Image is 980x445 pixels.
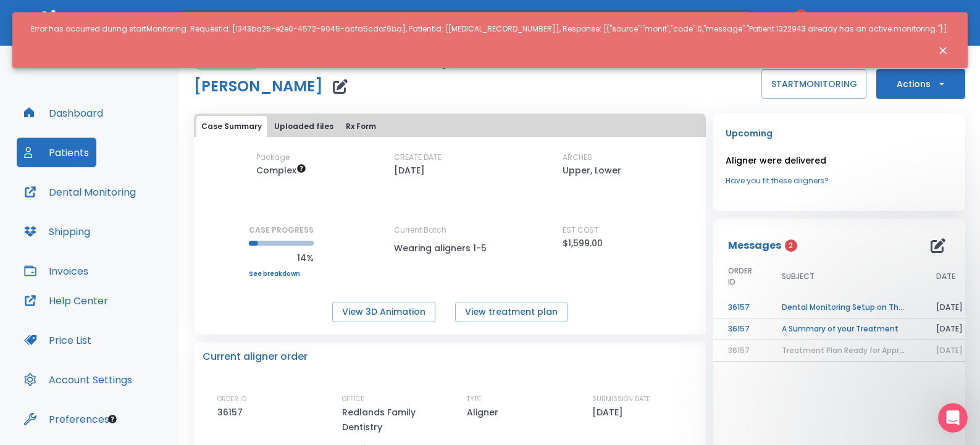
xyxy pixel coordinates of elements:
[394,163,425,178] p: [DATE]
[342,405,447,435] p: Redlands Family Dentistry
[592,405,627,420] p: [DATE]
[394,152,442,163] p: CREATE DATE
[203,349,308,364] p: Current aligner order
[179,20,204,44] img: Profile image for Ma
[563,152,592,163] p: ARCHES
[18,254,229,277] div: How To Submit a New Case
[728,238,781,253] p: Messages
[18,277,229,313] div: Dental Monitoring®: What it is and why we're partnering with them
[156,20,180,44] img: Profile image for Michael
[17,365,140,394] button: Account Settings
[18,313,229,336] div: 🦷 Orthosnap Pricing Explained
[713,297,767,318] td: 36157
[17,177,143,207] button: Dental Monitoring
[726,153,953,168] p: Aligner were delivered
[342,394,364,405] p: OFFICE
[25,109,222,151] p: How can we help you?
[921,318,978,340] td: [DATE]
[936,271,955,282] span: DATE
[25,24,131,43] img: logo
[394,225,505,236] p: Current Batch
[17,325,99,355] button: Price List
[103,362,145,371] span: Messages
[17,98,111,128] button: Dashboard
[592,394,650,405] p: SUBMISSION DATE
[25,88,222,109] p: Hi Tres 👋
[563,225,598,236] p: EST COST
[767,297,921,318] td: Dental Monitoring Setup on The Delivery Day
[394,241,505,256] p: Wearing aligners 1-5
[767,318,921,340] td: A Summary of your Treatment
[31,19,949,40] div: Error has occurred during startMonitoring. RequestId: [1343ba25-e2e0-4572-9045-acfa5cdaf6ba], Pat...
[196,116,267,137] button: Case Summary
[713,318,767,340] td: 36157
[25,318,207,331] div: 🦷 Orthosnap Pricing Explained
[25,177,206,189] div: Send us a message
[25,259,207,272] div: How To Submit a New Case
[332,302,435,322] button: View 3D Animation
[341,116,381,137] button: Rx Form
[249,251,314,265] p: 14%
[938,403,968,433] iframe: Intercom live chat
[212,20,235,42] div: Close
[18,225,229,249] button: Search for help
[728,345,750,356] span: 36157
[17,256,96,286] button: Invoices
[27,362,55,371] span: Home
[194,79,323,94] h1: [PERSON_NAME]
[728,265,752,288] span: ORDER ID
[17,286,115,315] button: Help Center
[196,362,216,371] span: Help
[17,217,98,246] button: Shipping
[217,394,246,405] p: ORDER ID
[782,271,815,282] span: SUBJECT
[563,236,603,251] p: $1,599.00
[107,414,118,425] div: Tooltip anchor
[17,138,96,167] button: Patients
[936,345,963,356] span: [DATE]
[82,331,164,381] button: Messages
[455,302,567,322] button: View treatment plan
[256,152,290,163] p: Package
[249,225,314,236] p: CASE PROGRESS
[165,331,247,381] button: Help
[932,40,954,62] button: Close notification
[726,126,953,141] p: Upcoming
[921,297,978,318] td: [DATE]
[761,69,866,99] button: STARTMONITORING
[785,239,797,252] span: 2
[17,404,117,434] button: Preferences
[782,345,915,356] span: Treatment Plan Ready for Approval
[726,175,953,186] a: Have you fit these aligners?
[256,164,306,177] span: Up to 50 Steps (100 aligners)
[217,405,247,420] p: 36157
[563,163,621,178] p: Upper, Lower
[249,270,314,278] a: See breakdown
[196,116,703,137] div: tabs
[876,69,965,99] button: Actions
[12,166,235,213] div: Send us a messageWe'll be back online [DATE]
[25,189,206,202] div: We'll be back online [DATE]
[25,231,100,244] span: Search for help
[269,116,338,137] button: Uploaded files
[25,282,207,308] div: Dental Monitoring®: What it is and why we're partnering with them
[467,394,482,405] p: TYPE
[467,405,503,420] p: Aligner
